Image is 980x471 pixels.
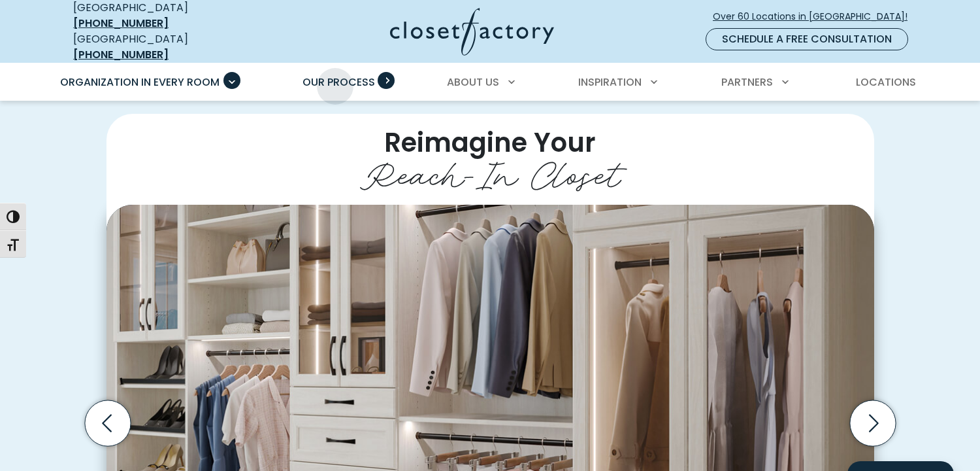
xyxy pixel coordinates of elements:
[384,124,596,161] span: Reimagine Your
[845,395,901,451] button: Next slide
[80,395,136,451] button: Previous slide
[447,75,499,90] span: About Us
[51,64,929,101] nav: Primary Menu
[721,75,773,90] span: Partners
[856,75,916,90] span: Locations
[578,75,642,90] span: Inspiration
[713,10,918,24] span: Over 60 Locations in [GEOGRAPHIC_DATA]!
[73,31,263,63] div: [GEOGRAPHIC_DATA]
[360,145,621,198] span: Reach-In Closet
[60,75,220,90] span: Organization in Every Room
[712,5,919,28] a: Over 60 Locations in [GEOGRAPHIC_DATA]!
[390,8,554,56] img: Closet Factory Logo
[73,47,169,62] a: [PHONE_NUMBER]
[706,28,908,50] a: Schedule a Free Consultation
[73,16,169,31] a: [PHONE_NUMBER]
[302,75,375,90] span: Our Process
